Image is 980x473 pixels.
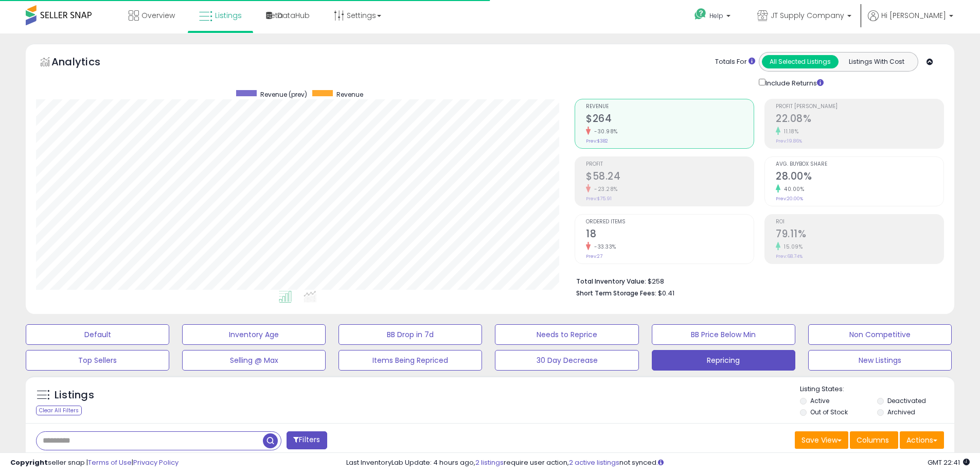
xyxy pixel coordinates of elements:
[776,228,943,242] h2: 79.11%
[780,243,803,251] small: 15.09%
[780,128,798,135] small: 11.18%
[808,324,952,345] button: Non Competitive
[586,253,602,259] small: Prev: 27
[55,388,94,402] h5: Listings
[338,350,482,371] button: Items Being Repriced
[36,406,82,415] div: Clear All Filters
[576,289,656,297] b: Short Term Storage Fees:
[586,196,612,202] small: Prev: $75.91
[586,228,754,242] h2: 18
[586,104,754,110] span: Revenue
[776,162,943,167] span: Avg. Buybox Share
[881,10,946,21] span: Hi [PERSON_NAME]
[591,185,618,193] small: -23.28%
[838,55,915,68] button: Listings With Cost
[277,10,310,21] span: DataHub
[586,113,754,127] h2: $264
[808,350,952,371] button: New Listings
[658,288,674,298] span: $0.41
[495,350,638,371] button: 30 Day Decrease
[182,324,326,345] button: Inventory Age
[569,458,619,467] a: 2 active listings
[475,458,504,467] a: 2 listings
[887,408,915,416] label: Archived
[776,104,943,110] span: Profit [PERSON_NAME]
[810,396,829,405] label: Active
[800,384,954,394] p: Listing States:
[694,8,707,21] i: Get Help
[336,90,363,99] span: Revenue
[215,10,242,21] span: Listings
[771,10,844,21] span: JT Supply Company
[928,458,970,467] span: 2025-10-8 22:41 GMT
[287,431,327,449] button: Filters
[709,11,723,20] span: Help
[810,408,848,416] label: Out of Stock
[133,458,179,467] a: Privacy Policy
[338,324,482,345] button: BB Drop in 7d
[776,138,802,144] small: Prev: 19.86%
[776,170,943,184] h2: 28.00%
[26,350,169,371] button: Top Sellers
[780,185,804,193] small: 40.00%
[26,324,169,345] button: Default
[88,458,132,467] a: Terms of Use
[652,324,795,345] button: BB Price Below Min
[586,138,608,144] small: Prev: $382
[10,458,48,467] strong: Copyright
[652,350,795,371] button: Repricing
[586,219,754,225] span: Ordered Items
[576,277,646,286] b: Total Inventory Value:
[182,350,326,371] button: Selling @ Max
[762,55,839,68] button: All Selected Listings
[141,10,175,21] span: Overview
[51,55,120,72] h5: Analytics
[776,219,943,225] span: ROI
[586,162,754,167] span: Profit
[900,431,944,449] button: Actions
[776,253,803,259] small: Prev: 68.74%
[795,431,848,449] button: Save View
[346,458,970,468] div: Last InventoryLab Update: 4 hours ago, require user action, not synced.
[751,77,836,89] div: Include Returns
[10,458,179,468] div: seller snap | |
[591,128,618,135] small: -30.98%
[868,10,953,31] a: Hi [PERSON_NAME]
[576,274,936,287] li: $258
[260,90,307,99] span: Revenue (prev)
[850,431,898,449] button: Columns
[586,170,754,184] h2: $58.24
[495,324,638,345] button: Needs to Reprice
[591,243,616,251] small: -33.33%
[887,396,926,405] label: Deactivated
[776,196,803,202] small: Prev: 20.00%
[857,435,889,445] span: Columns
[776,113,943,127] h2: 22.08%
[715,57,755,67] div: Totals For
